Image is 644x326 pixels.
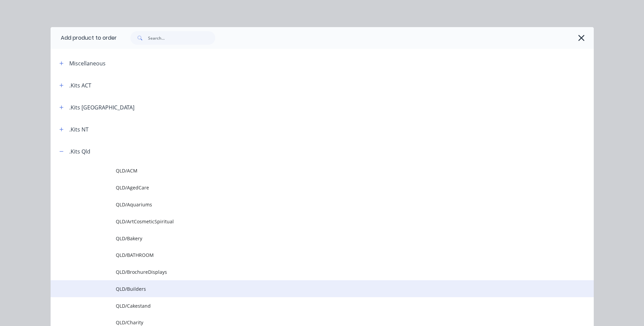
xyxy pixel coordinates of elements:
[116,167,498,174] span: QLD/ACM
[116,251,498,259] span: QLD/BATHROOM
[69,103,134,111] div: .Kits [GEOGRAPHIC_DATA]
[116,319,498,326] span: QLD/Charity
[51,27,117,49] div: Add product to order
[116,302,498,309] span: QLD/Cakestand
[148,31,215,45] input: Search...
[116,285,498,292] span: QLD/Builders
[69,81,91,89] div: .Kits ACT
[116,235,498,242] span: QLD/Bakery
[69,147,90,156] div: .Kits Qld
[116,268,498,276] span: QLD/BrochureDisplays
[69,125,89,134] div: .Kits NT
[116,201,498,208] span: QLD/Aquariums
[116,218,498,225] span: QLD/ArtCosmeticSpiritual
[69,59,106,67] div: Miscellaneous
[116,184,498,191] span: QLD/AgedCare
